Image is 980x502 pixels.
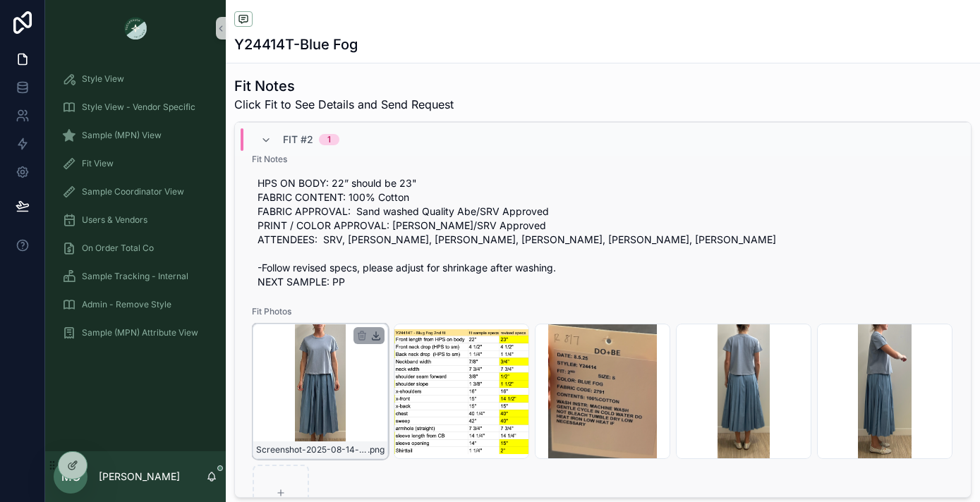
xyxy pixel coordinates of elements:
span: Sample (MPN) View [82,130,162,141]
span: On Order Total Co [82,243,154,254]
a: Style View - Vendor Specific [54,94,217,120]
span: Sample Tracking - Internal [82,271,188,282]
span: Users & Vendors [82,214,147,226]
span: Sample Coordinator View [82,186,184,197]
span: Fit #2 [283,133,313,147]
span: Admin - Remove Style [82,299,171,310]
span: Fit View [82,158,114,169]
span: HPS ON BODY: 22” should be 23" FABRIC CONTENT: 100% Cotton FABRIC APPROVAL: Sand washed Quality A... [258,176,948,289]
a: Sample Tracking - Internal [54,264,217,289]
a: Style View [54,66,217,92]
span: Style View - Vendor Specific [82,102,195,113]
div: scrollable content [45,56,226,364]
p: [PERSON_NAME] [99,470,180,484]
a: Fit View [54,151,217,176]
span: Fit Photos [252,306,954,317]
a: On Order Total Co [54,235,217,261]
span: Sample (MPN) Attribute View [82,327,198,338]
a: Sample (MPN) Attribute View [54,320,217,345]
a: Sample Coordinator View [54,179,217,204]
span: Fit Notes [252,154,954,165]
div: 1 [327,134,331,145]
a: Sample (MPN) View [54,123,217,148]
span: .png [368,444,385,455]
h1: Y24414T-Blue Fog [234,35,358,54]
span: Style View [82,73,124,85]
span: Screenshot-2025-08-14-at-12.16.20-PM [256,444,368,455]
img: App logo [124,17,147,39]
h1: Fit Notes [234,76,454,96]
span: Click Fit to See Details and Send Request [234,96,454,113]
a: Admin - Remove Style [54,292,217,317]
a: Users & Vendors [54,207,217,233]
